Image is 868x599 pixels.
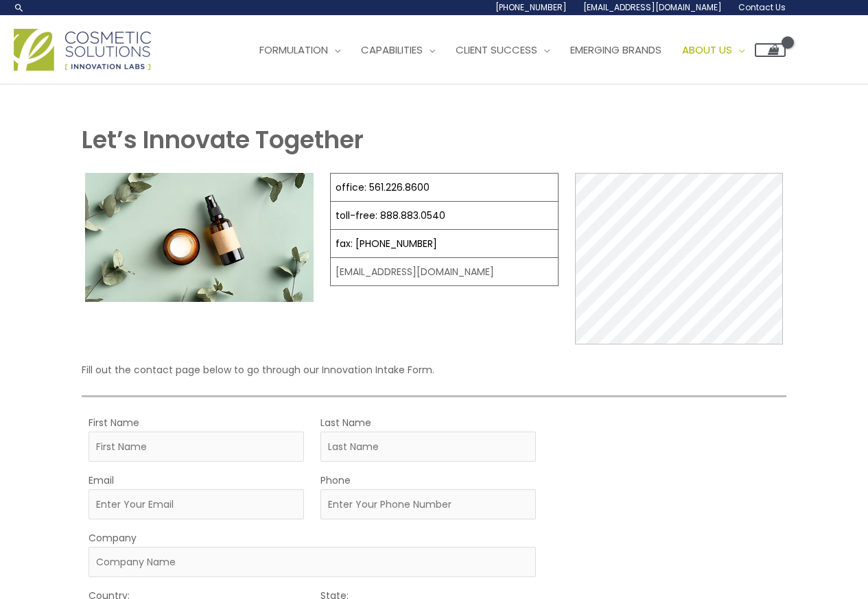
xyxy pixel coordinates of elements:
[560,30,672,71] a: Emerging Brands
[456,43,537,57] span: Client Success
[320,489,536,519] input: Enter Your Phone Number
[351,30,445,71] a: Capabilities
[89,547,536,577] input: Company Name
[361,43,423,57] span: Capabilities
[445,30,560,71] a: Client Success
[320,432,536,462] input: Last Name
[85,173,314,302] img: Contact page image for private label skincare manufacturer Cosmetic solutions shows a skin care b...
[89,432,304,462] input: First Name
[14,29,151,71] img: Cosmetic Solutions Logo
[570,43,661,57] span: Emerging Brands
[336,237,437,250] a: fax: [PHONE_NUMBER]
[495,1,567,13] span: [PHONE_NUMBER]
[14,2,25,13] a: Search icon link
[755,43,786,57] a: View Shopping Cart, empty
[259,43,328,57] span: Formulation
[336,180,430,194] a: office: 561.226.8600
[82,361,786,379] p: Fill out the contact page below to go through our Innovation Intake Form.
[331,258,559,286] td: [EMAIL_ADDRESS][DOMAIN_NAME]
[82,123,364,156] strong: Let’s Innovate Together
[89,471,114,489] label: Email
[738,1,786,13] span: Contact Us
[89,529,137,547] label: Company
[320,471,351,489] label: Phone
[336,209,445,222] a: toll-free: 888.883.0540
[239,30,786,71] nav: Site Navigation
[672,30,755,71] a: About Us
[320,414,371,432] label: Last Name
[682,43,732,57] span: About Us
[583,1,722,13] span: [EMAIL_ADDRESS][DOMAIN_NAME]
[89,489,304,519] input: Enter Your Email
[89,414,139,432] label: First Name
[249,30,351,71] a: Formulation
